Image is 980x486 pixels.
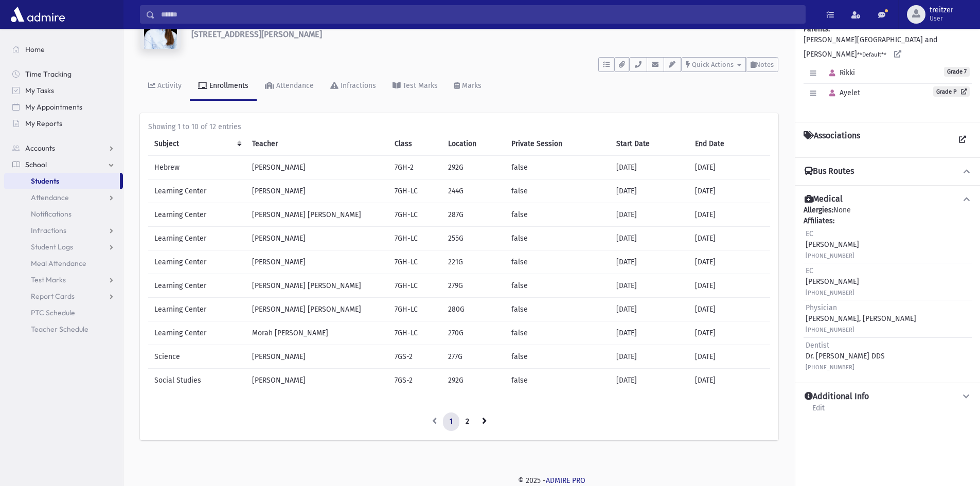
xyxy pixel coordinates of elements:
td: Hebrew [148,156,246,179]
td: Social Studies [148,369,246,392]
td: [PERSON_NAME] [246,250,388,274]
td: Science [148,345,246,369]
a: Attendance [4,189,123,206]
a: Home [4,41,123,58]
div: Attendance [274,81,314,90]
div: [PERSON_NAME][GEOGRAPHIC_DATA] and [PERSON_NAME] [804,24,972,114]
td: [PERSON_NAME] [PERSON_NAME] [246,203,388,227]
small: [PHONE_NUMBER] [806,327,854,333]
small: [PHONE_NUMBER] [806,364,854,371]
span: Ayelet [825,88,860,97]
td: false [505,179,610,203]
b: Parents: [804,25,830,33]
span: Notes [756,61,774,68]
span: Rikki [825,68,855,77]
td: Learning Center [148,250,246,274]
td: [DATE] [610,203,688,227]
td: Learning Center [148,179,246,203]
th: Private Session [505,132,610,156]
td: Morah [PERSON_NAME] [246,321,388,345]
th: Class [388,132,442,156]
td: 7GH-LC [388,274,442,298]
td: [DATE] [689,369,770,392]
td: 7GS-2 [388,369,442,392]
td: [PERSON_NAME] [PERSON_NAME] [246,298,388,321]
td: [PERSON_NAME] [246,345,388,369]
td: Learning Center [148,274,246,298]
td: 270G [442,321,505,345]
th: Location [442,132,505,156]
img: AdmirePro [8,4,67,25]
td: 7GS-2 [388,345,442,369]
div: Enrollments [207,81,248,90]
td: false [505,250,610,274]
a: 2 [459,412,476,431]
td: Learning Center [148,298,246,321]
td: false [505,274,610,298]
td: [DATE] [689,203,770,227]
small: [PHONE_NUMBER] [806,290,854,296]
input: Search [155,5,805,24]
th: Teacher [246,132,388,156]
a: Attendance [257,72,322,101]
span: Student Logs [31,242,73,251]
button: Quick Actions [681,57,746,72]
td: false [505,156,610,179]
td: false [505,298,610,321]
small: [PHONE_NUMBER] [806,253,854,259]
span: Infractions [31,226,66,235]
h4: Associations [804,131,860,149]
div: Test Marks [401,81,438,90]
a: Edit [812,402,825,421]
div: None [804,205,972,374]
td: [DATE] [689,345,770,369]
a: Time Tracking [4,66,123,82]
td: 292G [442,369,505,392]
td: 287G [442,203,505,227]
td: 7GH-LC [388,298,442,321]
td: 277G [442,345,505,369]
a: My Appointments [4,99,123,115]
td: [DATE] [689,321,770,345]
td: false [505,227,610,250]
span: Dentist [806,341,829,350]
td: [DATE] [689,179,770,203]
h4: Medical [805,194,843,205]
div: Infractions [338,81,376,90]
a: View all Associations [953,131,972,149]
span: Meal Attendance [31,259,86,268]
a: ADMIRE PRO [546,476,585,485]
span: PTC Schedule [31,308,75,317]
span: Report Cards [31,292,75,301]
td: [DATE] [610,369,688,392]
td: false [505,321,610,345]
span: EC [806,229,813,238]
a: Test Marks [4,272,123,288]
td: [DATE] [689,250,770,274]
td: [DATE] [610,156,688,179]
h4: Additional Info [805,391,869,402]
td: Learning Center [148,227,246,250]
td: 292G [442,156,505,179]
td: [DATE] [689,274,770,298]
span: Notifications [31,209,72,219]
td: Learning Center [148,321,246,345]
th: Subject [148,132,246,156]
td: [PERSON_NAME] [246,227,388,250]
td: false [505,203,610,227]
td: 280G [442,298,505,321]
td: false [505,369,610,392]
a: 1 [443,412,459,431]
span: User [930,14,953,23]
span: My Tasks [25,86,54,95]
button: Notes [746,57,778,72]
td: [DATE] [610,227,688,250]
td: 7GH-2 [388,156,442,179]
td: 244G [442,179,505,203]
div: Showing 1 to 10 of 12 entries [148,121,770,132]
td: [DATE] [610,179,688,203]
a: Marks [446,72,490,101]
span: My Reports [25,119,62,128]
div: © 2025 - [140,475,964,486]
a: My Tasks [4,82,123,99]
